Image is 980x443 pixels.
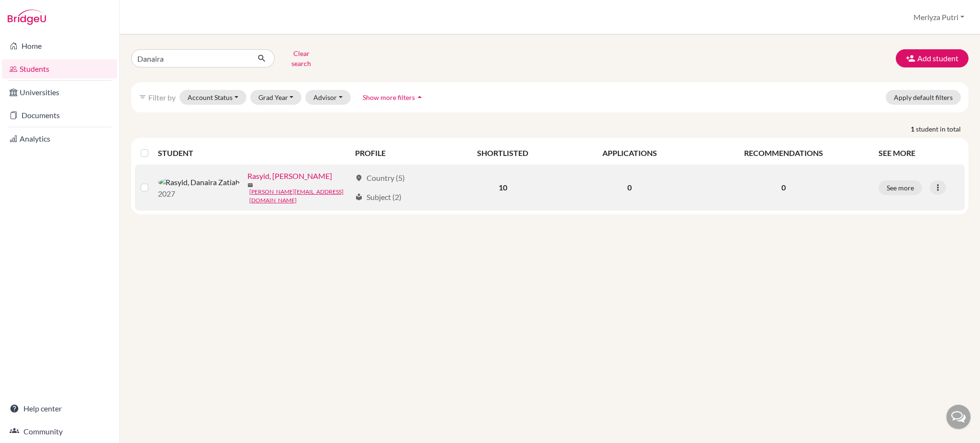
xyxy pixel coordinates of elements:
div: Subject (2) [355,191,401,203]
strong: 1 [911,124,916,134]
button: Apply default filters [886,90,961,105]
td: 0 [565,165,695,210]
span: student in total [916,124,969,134]
a: Students [2,59,117,78]
span: Help [22,7,41,15]
button: Grad Year [250,90,302,105]
a: Home [2,36,117,55]
th: PROFILE [349,142,441,165]
button: Show more filtersarrow_drop_up [355,90,433,105]
td: 10 [441,165,565,210]
th: STUDENT [158,142,349,165]
p: 2027 [158,188,240,199]
span: Show more filters [363,93,415,101]
span: location_on [355,174,363,182]
span: local_library [355,193,363,201]
input: Find student by name... [131,49,250,67]
i: arrow_drop_up [415,92,424,102]
img: Rasyid, Danaira Zatiah [158,177,240,188]
th: RECOMMENDATIONS [695,142,873,165]
i: filter_list [139,93,146,101]
button: See more [879,180,922,195]
div: Country (5) [355,172,405,184]
a: Community [2,422,117,441]
a: [PERSON_NAME][EMAIL_ADDRESS][DOMAIN_NAME] [249,188,351,205]
a: Help center [2,399,117,418]
button: Clear search [275,46,328,71]
button: Advisor [305,90,351,105]
a: Analytics [2,129,117,148]
th: SHORTLISTED [441,142,565,165]
img: Bridge-U [8,10,46,25]
span: Filter by [148,93,176,102]
a: Documents [2,106,117,125]
th: SEE MORE [873,142,965,165]
th: APPLICATIONS [565,142,695,165]
a: Rasyid, [PERSON_NAME] [247,170,332,182]
button: Add student [896,49,969,67]
button: Merlyza Putri [909,8,969,26]
a: Universities [2,83,117,102]
button: Account Status [179,90,246,105]
span: mail [247,182,253,188]
p: 0 [701,182,867,193]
